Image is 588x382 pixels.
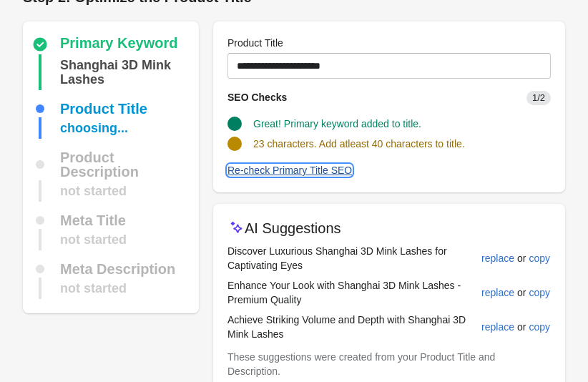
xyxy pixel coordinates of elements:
[60,262,175,276] div: Meta Description
[60,180,127,202] div: not started
[481,321,514,333] div: replace
[60,229,127,250] div: not started
[60,278,127,299] div: not started
[514,285,529,300] span: or
[245,218,341,238] p: AI Suggestions
[476,280,520,305] button: replace
[222,157,358,183] button: Re-check Primary Title SEO
[60,102,147,116] div: Product Title
[523,280,556,305] button: copy
[523,245,556,271] button: copy
[476,314,520,340] button: replace
[60,117,128,139] div: choosing...
[227,351,495,377] span: These suggestions were created from your Product Title and Description.
[60,213,126,227] div: Meta Title
[227,241,481,275] td: Discover Luxurious Shanghai 3D Mink Lashes for Captivating Eyes
[529,253,550,264] div: copy
[529,287,550,298] div: copy
[253,118,421,129] span: Great! Primary keyword added to title.
[514,320,529,334] span: or
[481,253,514,264] div: replace
[514,251,529,265] span: or
[227,310,481,344] td: Achieve Striking Volume and Depth with Shanghai 3D Mink Lashes
[523,314,556,340] button: copy
[60,36,178,53] div: Primary Keyword
[481,287,514,298] div: replace
[529,321,550,333] div: copy
[227,36,283,50] label: Product Title
[476,245,520,271] button: replace
[60,54,193,90] div: Shanghai 3D Mink Lashes
[227,165,352,176] div: Re-check Primary Title SEO
[526,91,551,105] span: 1/2
[227,92,287,103] span: SEO Checks
[60,150,193,179] div: Product Description
[253,138,465,150] span: 23 characters. Add atleast 40 characters to title.
[227,275,481,310] td: Enhance Your Look with Shanghai 3D Mink Lashes - Premium Quality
